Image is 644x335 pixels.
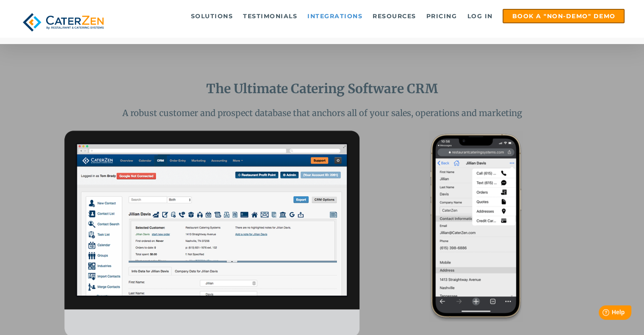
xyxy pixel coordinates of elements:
[239,10,301,22] a: Testimonials
[569,302,635,326] iframe: Help widget launcher
[206,80,438,97] span: The Ultimate Catering Software CRM
[368,10,420,22] a: Resources
[303,10,367,22] a: Integrations
[122,108,522,118] span: A robust customer and prospect database that anchors all of your sales, operations and marketing
[187,10,238,22] a: Solutions
[503,9,625,23] a: Book a "Non-Demo" Demo
[123,9,625,23] div: Navigation Menu
[19,9,108,36] img: caterzen
[422,10,462,22] a: Pricing
[463,10,497,22] a: Log in
[429,130,523,322] img: mobile-ordering-options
